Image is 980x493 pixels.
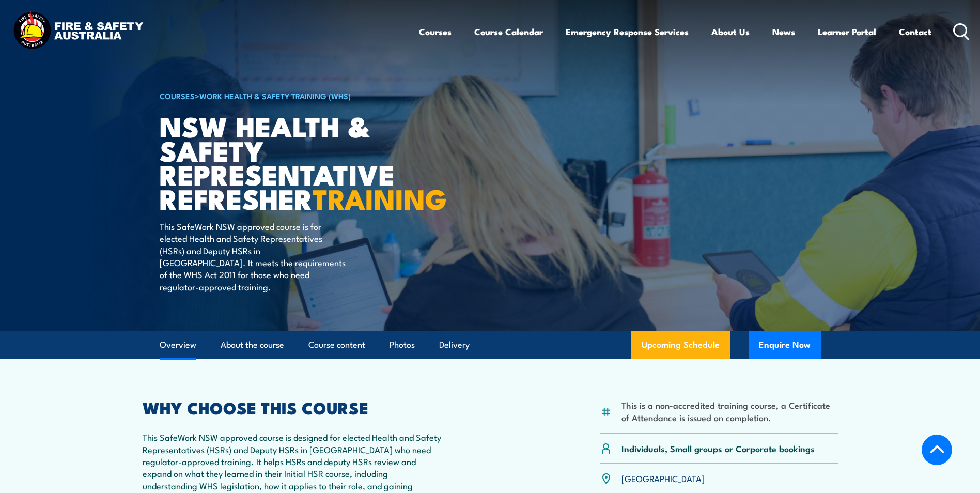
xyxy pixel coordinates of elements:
[621,442,815,454] p: Individuals, Small groups or Corporate bookings
[390,331,415,359] a: Photos
[631,331,730,359] a: Upcoming Schedule
[711,18,750,45] a: About Us
[221,331,284,359] a: About the course
[313,176,447,219] strong: TRAINING
[474,18,543,45] a: Course Calendar
[160,220,348,292] p: This SafeWork NSW approved course is for elected Health and Safety Representatives (HSRs) and Dep...
[143,400,444,414] h2: WHY CHOOSE THIS COURSE
[621,399,838,423] li: This is a non-accredited training course, a Certificate of Attendance is issued on completion.
[308,331,365,359] a: Course content
[749,331,821,359] button: Enquire Now
[772,18,795,45] a: News
[818,18,876,45] a: Learner Portal
[439,331,470,359] a: Delivery
[566,18,689,45] a: Emergency Response Services
[899,18,931,45] a: Contact
[419,18,452,45] a: Courses
[160,89,415,102] h6: >
[160,331,196,359] a: Overview
[160,114,415,210] h1: NSW Health & Safety Representative Refresher
[199,90,351,101] a: Work Health & Safety Training (WHS)
[160,90,195,101] a: COURSES
[621,472,705,484] a: [GEOGRAPHIC_DATA]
